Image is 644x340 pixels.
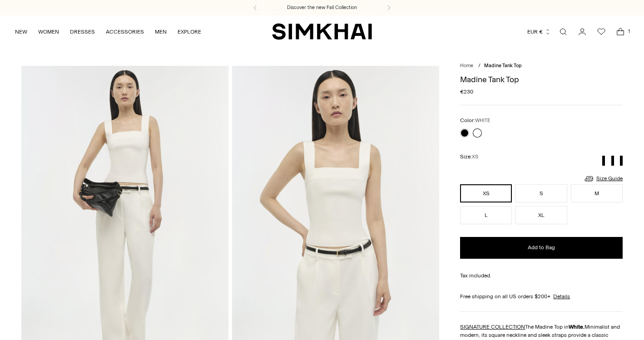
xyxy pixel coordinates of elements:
[460,237,623,259] button: Add to Bag
[460,324,525,330] a: SIGNATURE COLLECTION
[460,153,478,161] label: Size:
[515,206,567,224] button: XL
[460,88,473,96] span: €230
[592,23,610,41] a: Wishlist
[484,63,522,69] span: Madine Tank Top
[528,244,555,251] span: Add to Bag
[460,62,623,70] nav: breadcrumbs
[573,23,591,41] a: Go to the account page
[287,4,357,11] a: Discover the new Fall Collection
[460,63,473,69] a: Home
[272,23,372,40] a: SIMKHAI
[584,173,623,184] a: Size Guide
[527,22,551,42] button: EUR €
[460,184,512,202] button: XS
[515,184,567,202] button: S
[155,22,167,42] a: MEN
[571,184,623,202] button: M
[460,116,490,125] label: Color:
[475,118,490,123] span: WHITE
[70,22,95,42] a: DRESSES
[478,62,481,70] div: /
[106,22,144,42] a: ACCESSORIES
[460,292,623,301] div: Free shipping on all US orders $200+
[38,22,59,42] a: WOMEN
[611,23,629,41] a: Open cart modal
[569,324,585,330] strong: White.
[15,22,27,42] a: NEW
[460,75,623,84] h1: Madine Tank Top
[460,206,512,224] button: L
[625,27,633,35] span: 1
[553,292,570,301] a: Details
[460,271,623,280] div: Tax included.
[178,22,201,42] a: EXPLORE
[472,154,478,160] span: XS
[554,23,572,41] a: Open search modal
